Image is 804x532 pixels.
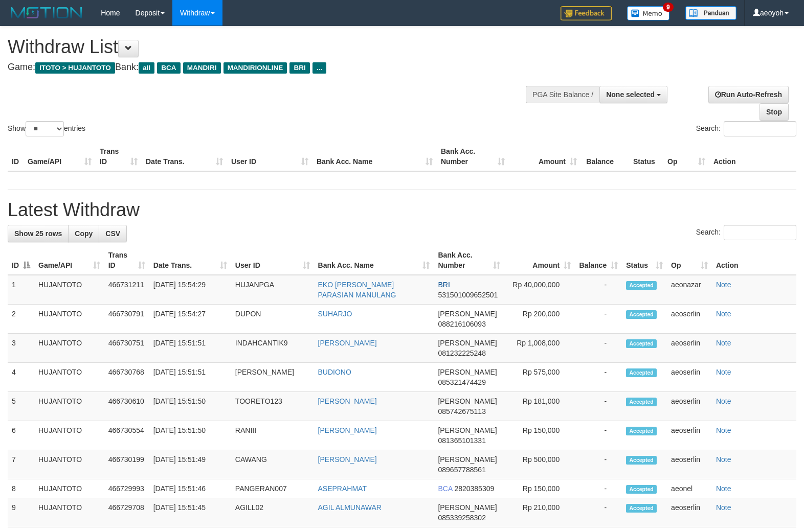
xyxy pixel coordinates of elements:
[685,6,736,20] img: panduan.png
[575,421,622,450] td: -
[104,450,149,479] td: 466730199
[231,305,314,334] td: DUPON
[318,503,382,512] a: AGIL ALMUNAWAR
[318,484,367,493] a: ASEPRAHMAT
[8,121,85,136] label: Show entries
[504,392,575,421] td: Rp 181,000
[438,281,450,289] span: BRI
[575,498,622,527] td: -
[34,392,104,421] td: HUJANTOTO
[696,121,796,136] label: Search:
[318,426,377,434] a: [PERSON_NAME]
[227,142,312,171] th: User ID
[8,498,34,527] td: 9
[626,504,657,513] span: Accepted
[575,246,622,275] th: Balance: activate to sort column ascending
[104,246,149,275] th: Trans ID: activate to sort column ascending
[438,349,485,357] span: Copy 081232225248 to clipboard
[709,142,796,171] th: Action
[8,334,34,363] td: 3
[712,246,796,275] th: Action
[438,514,485,522] span: Copy 085339258302 to clipboard
[716,397,731,405] a: Note
[575,275,622,305] td: -
[716,368,731,376] a: Note
[104,479,149,498] td: 466729993
[438,310,497,318] span: [PERSON_NAME]
[231,363,314,392] td: [PERSON_NAME]
[575,305,622,334] td: -
[438,484,452,493] span: BCA
[663,142,709,171] th: Op
[8,450,34,479] td: 7
[626,485,657,494] span: Accepted
[149,363,231,392] td: [DATE] 15:51:51
[438,320,485,328] span: Copy 088216106093 to clipboard
[8,200,796,220] h1: Latest Withdraw
[575,479,622,498] td: -
[35,62,115,74] span: ITOTO > HUJANTOTO
[716,455,731,464] a: Note
[526,86,599,103] div: PGA Site Balance /
[34,450,104,479] td: HUJANTOTO
[504,479,575,498] td: Rp 150,000
[438,466,485,474] span: Copy 089657788561 to clipboard
[75,229,93,238] span: Copy
[504,275,575,305] td: Rp 40,000,000
[626,339,657,348] span: Accepted
[504,363,575,392] td: Rp 575,000
[8,142,24,171] th: ID
[667,334,712,363] td: aeoserlin
[438,407,485,415] span: Copy 085742675113 to clipboard
[8,62,526,73] h4: Game: Bank:
[667,479,712,498] td: aeonel
[104,305,149,334] td: 466730791
[626,427,657,435] span: Accepted
[104,275,149,305] td: 466731211
[599,86,667,103] button: None selected
[8,5,85,20] img: MOTION_logo.png
[667,450,712,479] td: aeoserlin
[149,334,231,363] td: [DATE] 15:51:51
[34,363,104,392] td: HUJANTOTO
[626,310,657,319] span: Accepted
[34,275,104,305] td: HUJANTOTO
[667,392,712,421] td: aeoserlin
[96,142,142,171] th: Trans ID
[231,392,314,421] td: TOORETO123
[318,397,377,405] a: [PERSON_NAME]
[318,310,352,318] a: SUHARJO
[314,246,434,275] th: Bank Acc. Name: activate to sort column ascending
[34,305,104,334] td: HUJANTOTO
[34,498,104,527] td: HUJANTOTO
[8,246,34,275] th: ID: activate to sort column descending
[34,246,104,275] th: Game/API: activate to sort column ascending
[504,421,575,450] td: Rp 150,000
[760,103,789,121] a: Stop
[622,246,667,275] th: Status: activate to sort column ascending
[626,281,657,290] span: Accepted
[667,498,712,527] td: aeoserlin
[318,455,377,464] a: [PERSON_NAME]
[438,339,497,347] span: [PERSON_NAME]
[667,363,712,392] td: aeoserlin
[99,225,127,242] a: CSV
[104,363,149,392] td: 466730768
[708,86,789,103] a: Run Auto-Refresh
[231,498,314,527] td: AGILL02
[149,246,231,275] th: Date Trans.: activate to sort column ascending
[149,479,231,498] td: [DATE] 15:51:46
[716,484,731,493] a: Note
[438,378,485,386] span: Copy 085321474429 to clipboard
[149,275,231,305] td: [DATE] 15:54:29
[438,291,498,299] span: Copy 531501009652501 to clipboard
[438,368,497,376] span: [PERSON_NAME]
[667,421,712,450] td: aeoserlin
[438,503,497,512] span: [PERSON_NAME]
[663,3,674,12] span: 9
[667,305,712,334] td: aeoserlin
[606,90,655,99] span: None selected
[34,421,104,450] td: HUJANTOTO
[575,392,622,421] td: -
[626,456,657,465] span: Accepted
